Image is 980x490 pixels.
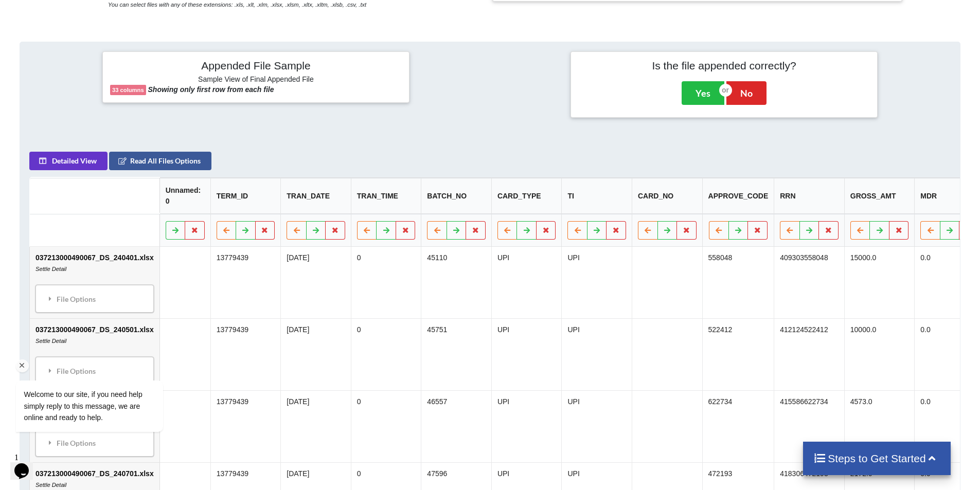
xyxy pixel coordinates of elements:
[702,390,774,462] td: 622734
[562,247,632,318] td: UPI
[210,247,281,318] td: 13779439
[774,178,845,214] th: RRN
[35,266,66,272] i: Settle Detail
[632,178,702,214] th: CARD_NO
[210,318,281,390] td: 13779439
[281,178,351,214] th: TRAN_DATE
[35,482,66,488] i: Settle Detail
[562,178,632,214] th: TI
[682,81,724,105] button: Yes
[210,390,281,462] td: 13779439
[844,247,915,318] td: 15000.0
[491,318,562,390] td: UPI
[491,390,562,462] td: UPI
[421,247,492,318] td: 45110
[30,247,159,318] td: 037213000490067_DS_240401.xlsx
[10,449,43,480] iframe: chat widget
[112,87,144,93] b: 33 columns
[108,2,366,8] i: You can select files with any of these extensions: .xls, .xlt, .xlm, .xlsx, .xlsm, .xltx, .xltm, ...
[159,178,210,214] th: Unnamed: 0
[421,318,492,390] td: 45751
[421,390,492,462] td: 46557
[281,318,351,390] td: [DATE]
[844,178,915,214] th: GROSS_AMT
[110,75,402,85] h6: Sample View of Final Appended File
[562,318,632,390] td: UPI
[109,152,211,170] button: Read All Files Options
[491,247,562,318] td: UPI
[210,178,281,214] th: TERM_ID
[774,247,845,318] td: 409303558048
[844,390,915,462] td: 4573.0
[562,390,632,462] td: UPI
[702,178,774,214] th: APPROVE_CODE
[110,59,402,74] h4: Appended File Sample
[281,390,351,462] td: [DATE]
[351,247,421,318] td: 0
[421,178,492,214] th: BATCH_NO
[774,318,845,390] td: 412124522412
[578,59,870,72] h4: Is the file appended correctly?
[10,287,195,444] iframe: chat widget
[491,178,562,214] th: CARD_TYPE
[281,247,351,318] td: [DATE]
[774,390,845,462] td: 415586622734
[351,318,421,390] td: 0
[726,81,767,105] button: No
[351,178,421,214] th: TRAN_TIME
[351,390,421,462] td: 0
[702,247,774,318] td: 558048
[29,152,108,170] button: Detailed View
[702,318,774,390] td: 522412
[844,318,915,390] td: 10000.0
[148,85,274,94] b: Showing only first row from each file
[813,452,940,465] h4: Steps to Get Started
